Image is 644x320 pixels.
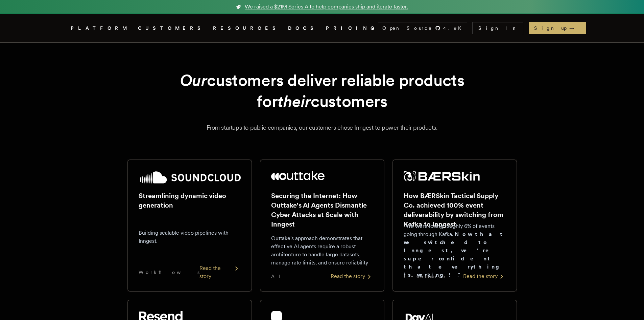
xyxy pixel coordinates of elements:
[139,191,241,210] h2: Streamlining dynamic video generation
[443,25,466,31] span: 4.9 K
[199,264,241,280] div: Read the story
[271,273,286,280] span: AI
[404,191,506,229] h2: How BÆRSkin Tactical Supply Co. achieved 100% event deliverability by switching from Kafka to Inn...
[392,159,517,292] a: BÆRSkin Tactical Supply Co. logoHow BÆRSkin Tactical Supply Co. achieved 100% event deliverabilit...
[79,123,566,132] p: From startups to public companies, our customers chose Inngest to power their products.
[271,234,373,267] p: Outtake's approach demonstrates that effective AI agents require a robust architecture to handle ...
[271,171,325,180] img: Outtake
[71,24,130,33] button: PLATFORM
[404,171,480,182] img: BÆRSkin Tactical Supply Co.
[245,3,408,11] span: We raised a $21M Series A to help companies ship and iterate faster.
[473,22,523,34] a: Sign In
[139,171,241,184] img: SoundCloud
[382,25,432,31] span: Open Source
[180,70,207,90] em: Our
[404,273,446,280] span: E-commerce
[278,91,311,111] em: their
[404,222,506,279] p: "We were losing roughly 6% of events going through Kafka. ."
[139,229,241,245] p: Building scalable video pipelines with Inngest.
[463,272,506,280] div: Read the story
[288,24,318,33] a: DOCS
[529,22,586,34] a: Sign up
[138,24,205,33] a: CUSTOMERS
[271,191,373,229] h2: Securing the Internet: How Outtake's AI Agents Dismantle Cyber Attacks at Scale with Inngest
[144,70,501,112] h1: customers deliver reliable products for customers
[213,24,280,33] button: RESOURCES
[139,269,199,276] span: Workflows
[260,159,384,292] a: Outtake logoSecuring the Internet: How Outtake's AI Agents Dismantle Cyber Attacks at Scale with ...
[52,14,593,42] nav: Global
[127,159,252,292] a: SoundCloud logoStreamlining dynamic video generationBuilding scalable video pipelines with Innges...
[569,25,581,31] span: →
[331,272,373,280] div: Read the story
[326,24,378,33] a: PRICING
